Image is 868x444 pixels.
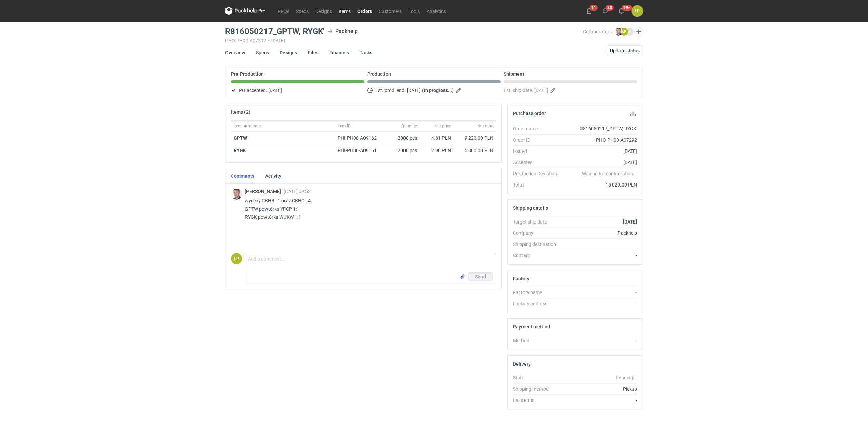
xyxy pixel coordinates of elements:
div: Est. ship date: [504,86,637,94]
div: Est. prod. end: [367,86,501,94]
button: ŁP [632,5,643,17]
div: 9 220.00 PLN [456,135,493,141]
span: Item ID [338,123,351,129]
a: Finances [329,45,349,60]
div: PHI-PH00-A09162 [338,135,383,141]
h3: R816050217_GPTW, RYGK' [225,27,324,35]
div: 15 020.00 PLN [563,181,637,188]
a: Designs [280,45,297,60]
strong: [DATE] [623,219,637,225]
a: Analytics [423,7,449,15]
div: 2.90 PLN [422,147,451,154]
a: Items [335,7,354,15]
div: 5 800.00 PLN [456,147,493,154]
span: [DATE] 09:52 [284,189,311,194]
a: Overview [225,45,245,60]
p: wyceny CBHB - 1 oraz CBHC - 4 GPTW powtórka YFCP 1:1 RYGK powtórka WUKW 1:1 [245,197,491,221]
p: Pre-Production [231,71,264,77]
div: - [563,252,637,259]
div: 4.61 PLN [422,135,451,141]
div: PHO-PH00-A07292 [DATE] [225,38,583,43]
div: Total [513,181,563,188]
div: Company [513,230,563,236]
div: [DATE] [563,148,637,155]
p: Production [367,71,391,77]
h2: Payment method [513,324,550,330]
a: Orders [354,7,375,15]
div: R816050217_GPTW, RYGK' [563,125,637,132]
div: Łukasz Postawa [632,5,643,17]
div: Method [513,337,563,344]
div: PHI-PH00-A09161 [338,147,383,154]
button: Send [468,272,493,281]
strong: GPTW [234,135,247,141]
div: [DATE] [563,159,637,166]
span: [DATE] [407,86,421,94]
button: Download PO [629,109,637,118]
div: Packhelp [563,230,637,236]
span: Net total [477,123,493,129]
a: Files [308,45,318,60]
img: Maciej Sikora [614,28,623,36]
svg: Packhelp Pro [225,7,266,15]
p: Shipment [504,71,524,77]
div: Incoterms [513,397,563,404]
span: Item nickname [234,123,261,129]
div: - [563,337,637,344]
a: Activity [265,168,281,183]
h2: Shipping details [513,205,548,211]
figcaption: ŁP [231,253,242,264]
div: State [513,374,563,381]
span: [DATE] [534,86,548,94]
div: Order name [513,125,563,132]
div: Issued [513,148,563,155]
a: Designs [312,7,335,15]
div: Contact [513,252,563,259]
div: - [563,300,637,307]
div: PHO-PH00-A07292 [563,137,637,143]
span: Unit price [434,123,451,129]
div: Shipping method [513,386,563,392]
strong: RYGK [234,148,246,153]
a: Tools [405,7,423,15]
div: Factory address [513,300,563,307]
div: 2000 pcs [386,144,420,157]
div: Packhelp [327,27,358,35]
div: Order ID [513,137,563,143]
button: Edit estimated production end date [455,86,463,94]
em: ) [452,88,454,93]
h2: Items (2) [231,109,250,115]
div: Accepted [513,159,563,166]
a: Comments [231,168,254,183]
span: • [268,38,270,43]
div: - [563,289,637,296]
div: PO accepted: [231,86,364,94]
span: Update status [610,48,640,53]
a: Tasks [360,45,372,60]
em: ( [422,88,424,93]
button: 33 [600,5,611,16]
span: Collaborators [583,29,612,34]
span: [DATE] [268,86,282,94]
h2: Purchase order [513,111,546,116]
div: Factory name [513,289,563,296]
button: 11 [584,5,595,16]
div: Shipping destination [513,241,563,248]
button: Update status [607,45,643,56]
a: Specs [293,7,312,15]
div: Pickup [563,386,637,392]
img: Maciej Sikora [231,189,242,200]
div: - [563,397,637,404]
a: Customers [375,7,405,15]
span: [PERSON_NAME] [245,189,284,194]
figcaption: ŁP [620,28,628,36]
div: 2000 pcs [386,132,420,144]
div: Target ship date [513,218,563,225]
h2: Factory [513,276,529,281]
em: Pending... [616,375,637,380]
figcaption: IK [626,28,634,36]
a: Specs [256,45,269,60]
span: Quantity [401,123,417,129]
